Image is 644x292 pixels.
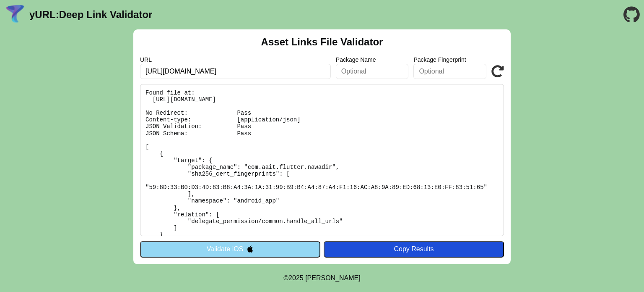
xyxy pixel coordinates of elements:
[261,36,383,48] h2: Asset Links File Validator
[328,245,500,253] div: Copy Results
[140,56,331,63] label: URL
[305,274,361,281] a: Michael Ibragimchayev's Personal Site
[140,84,504,236] pre: Found file at: [URL][DOMAIN_NAME] No Redirect: Pass Content-type: [application/json] JSON Validat...
[413,64,486,79] input: Optional
[283,264,360,292] footer: ©
[336,64,409,79] input: Optional
[336,56,409,63] label: Package Name
[4,4,26,26] img: yURL Logo
[140,64,331,79] input: Required
[140,241,320,257] button: Validate iOS
[29,9,152,21] a: yURL:Deep Link Validator
[288,274,304,281] span: 2025
[413,56,486,63] label: Package Fingerprint
[247,245,254,253] img: appleIcon.svg
[324,241,504,257] button: Copy Results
